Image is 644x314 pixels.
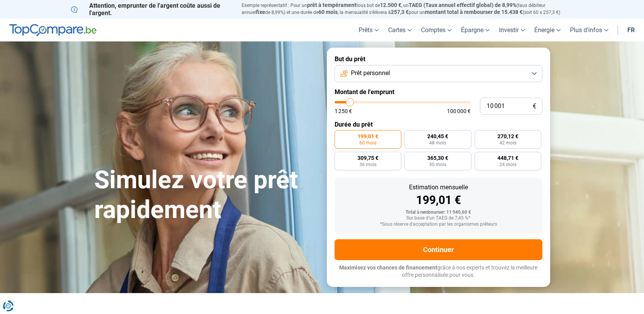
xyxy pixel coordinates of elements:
span: 48 mois [429,141,446,145]
p: Exemple représentatif : Pour un tous but de , un (taux débiteur annuel de 8,99%) et une durée de ... [242,2,573,16]
a: Épargne [456,19,494,41]
label: But du prêt [335,55,542,63]
span: 24 mois [499,162,516,167]
span: prêt à tempérament [307,2,356,8]
a: Cartes [383,19,416,41]
span: 199,01 € [357,134,378,139]
img: TopCompare [9,24,97,36]
a: Plus d'infos [565,19,613,41]
span: 60 mois [318,9,338,15]
span: 365,30 € [427,155,448,161]
button: Prêt personnel [335,65,542,82]
a: Comptes [416,19,456,41]
span: 448,71 € [497,155,518,161]
span: 270,12 € [497,134,518,139]
div: 199,01 € [341,194,536,206]
button: Continuer [335,239,542,260]
span: Maximisez vos chances de financement [339,264,437,271]
span: 36 mois [359,162,376,167]
span: € [533,103,536,110]
div: Total à rembourser: 11 940,60 € [341,210,536,215]
h1: Simulez votre prêt rapidement [94,165,318,225]
span: 12.500 € [380,2,401,8]
a: Prêts [354,19,383,41]
span: 1 250 € [335,108,352,114]
a: fr [623,19,639,41]
p: grâce à nos experts et trouvez la meilleure offre personnalisée pour vous. [335,264,542,279]
span: 309,75 € [357,155,378,161]
span: 240,45 € [427,134,448,139]
div: *Sous réserve d'acceptation par les organismes prêteurs [341,222,536,227]
span: montant total à rembourser de 15.438 € [425,9,523,15]
div: Sur base d'un TAEG de 7,45 %* [341,216,536,221]
span: TAEG (Taux annuel effectif global) de 8,99% [409,2,516,8]
a: Investir [494,19,530,41]
span: 100 000 € [447,108,471,114]
span: 257,3 € [391,9,409,15]
span: 42 mois [499,141,516,145]
span: Prêt personnel [351,69,390,77]
div: Estimation mensuelle [341,184,536,190]
span: 60 mois [359,141,376,145]
span: fixe [256,9,265,15]
span: 30 mois [429,162,446,167]
label: Durée du prêt [335,121,542,128]
a: Énergie [530,19,565,41]
label: Montant de l'emprunt [335,88,542,96]
p: Attention, emprunter de l'argent coûte aussi de l'argent. [71,2,232,17]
